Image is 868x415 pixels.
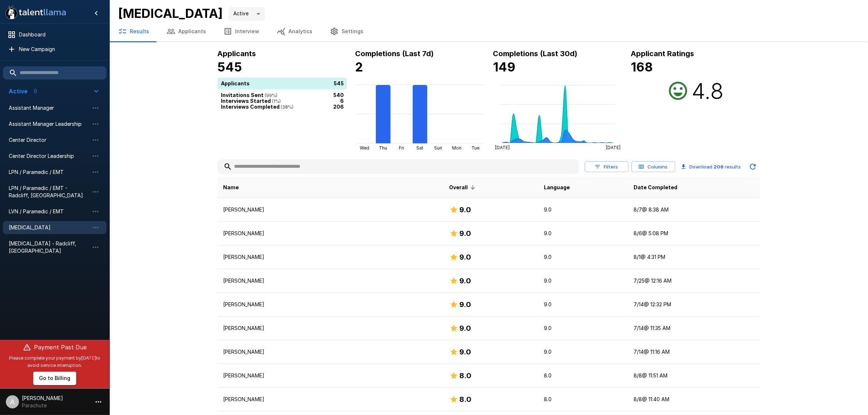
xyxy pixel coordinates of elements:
tspan: Wed [360,145,369,151]
span: Date Completed [634,183,677,192]
p: [PERSON_NAME] [223,348,438,356]
p: 9.0 [544,348,622,356]
p: [PERSON_NAME] [223,253,438,261]
tspan: Tue [471,145,479,151]
b: Applicant Ratings [631,49,694,58]
p: 540 [334,91,344,99]
p: [PERSON_NAME] [223,206,438,213]
p: Interviews Completed [221,103,294,111]
p: [PERSON_NAME] [223,372,438,379]
p: [PERSON_NAME] [223,325,438,332]
tspan: Thu [379,145,387,151]
tspan: [DATE] [606,145,620,150]
button: Applicants [158,21,215,42]
button: Columns [631,161,675,172]
p: [PERSON_NAME] [223,277,438,284]
p: 9.0 [544,301,622,308]
button: Results [109,21,158,42]
tspan: [DATE] [495,145,510,150]
p: Invitations Sent [221,91,278,99]
span: ( 1 %) [271,98,281,104]
p: 545 [334,79,344,87]
h6: 9.0 [460,275,471,287]
td: 7/25 @ 12:16 AM [628,269,760,293]
span: Name [223,183,239,192]
p: 8.0 [544,396,622,403]
td: 7/14 @ 11:35 AM [628,317,760,340]
h6: 9.0 [460,346,471,358]
tspan: Sat [416,145,423,151]
p: [PERSON_NAME] [223,396,438,403]
button: Settings [321,21,372,42]
b: Completions (Last 7d) [355,49,434,58]
td: 7/14 @ 12:32 PM [628,293,760,317]
b: Completions (Last 30d) [493,49,578,58]
p: 9.0 [544,206,622,213]
p: 9.0 [544,325,622,332]
td: 8/1 @ 4:31 PM [628,245,760,269]
h6: 8.0 [460,393,472,405]
tspan: Sun [434,145,442,151]
b: 149 [493,59,516,74]
p: 6 [340,97,344,105]
p: 206 [334,103,344,110]
p: Interviews Started [221,97,281,105]
p: 9.0 [544,253,622,261]
p: [PERSON_NAME] [223,301,438,308]
h2: 4.8 [692,78,724,104]
button: Filters [585,161,628,172]
h6: 9.0 [460,299,471,310]
b: [MEDICAL_DATA] [118,6,223,21]
h6: 8.0 [460,370,472,381]
div: Active [229,7,265,21]
td: 8/7 @ 8:38 AM [628,198,760,222]
p: [PERSON_NAME] [223,230,438,237]
td: 8/6 @ 5:08 PM [628,222,760,245]
p: 9.0 [544,230,622,237]
h6: 9.0 [460,251,471,263]
span: Language [544,183,570,192]
b: 545 [218,59,242,74]
tspan: Fri [399,145,404,151]
p: 8.0 [544,372,622,379]
b: Applicants [218,49,256,58]
h6: 9.0 [460,322,471,334]
button: Analytics [268,21,321,42]
button: Interview [215,21,268,42]
b: 168 [631,59,653,74]
h6: 9.0 [460,204,471,216]
button: Updated Today - 10:46 AM [746,159,760,174]
h6: 9.0 [460,228,471,239]
span: ( 99 %) [264,93,278,98]
b: 206 [714,164,724,170]
span: Overall [449,183,478,192]
b: 2 [355,59,363,74]
tspan: Mon [452,145,462,151]
p: 9.0 [544,277,622,284]
span: ( 38 %) [280,104,294,110]
td: 8/8 @ 11:40 AM [628,388,760,411]
button: Download 206 results [678,159,744,174]
td: 8/8 @ 11:51 AM [628,364,760,388]
td: 7/14 @ 11:16 AM [628,340,760,364]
